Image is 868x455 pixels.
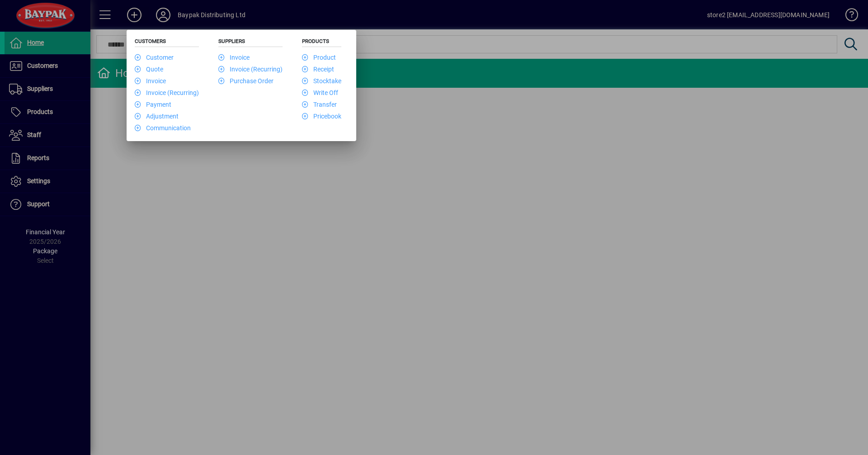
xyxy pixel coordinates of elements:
a: Invoice [218,54,250,61]
a: Transfer [302,101,337,108]
a: Quote [135,66,163,73]
a: Customer [135,54,174,61]
a: Product [302,54,336,61]
a: Receipt [302,66,334,73]
a: Purchase Order [218,77,274,85]
a: Pricebook [302,113,341,120]
a: Write Off [302,89,338,96]
h5: Customers [135,38,199,47]
h5: Suppliers [218,38,283,47]
a: Invoice (Recurring) [218,66,283,73]
a: Invoice [135,77,166,85]
a: Invoice (Recurring) [135,89,199,96]
a: Adjustment [135,113,179,120]
a: Stocktake [302,77,341,85]
a: Communication [135,124,191,132]
h5: Products [302,38,341,47]
a: Payment [135,101,171,108]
